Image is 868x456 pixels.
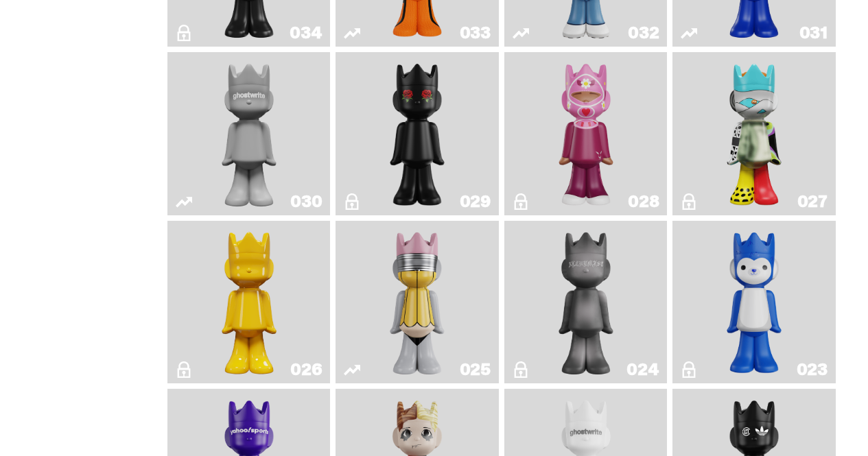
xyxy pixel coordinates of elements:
div: 033 [460,25,491,41]
a: Squish [681,226,828,379]
div: 025 [460,361,491,378]
a: No. 2 Pencil [344,226,491,379]
img: No. 2 Pencil [375,226,460,379]
a: Schrödinger's ghost: New Dawn [176,226,322,379]
div: 032 [628,25,659,41]
a: Grand Prix [513,58,659,210]
img: One [207,58,292,210]
div: 029 [460,193,491,210]
div: 027 [797,193,828,210]
img: Grand Prix [553,58,619,210]
img: What The MSCHF [721,58,787,210]
img: Landon [384,58,450,210]
img: Schrödinger's ghost: New Dawn [207,226,292,379]
div: 030 [290,193,322,210]
div: 031 [799,25,828,41]
div: 026 [290,361,322,378]
div: 028 [628,193,659,210]
div: 024 [626,361,659,378]
a: Landon [344,58,491,210]
div: 023 [797,361,828,378]
div: 034 [290,25,322,41]
a: One [176,58,322,210]
img: Squish [721,226,787,379]
a: Alchemist [513,226,659,379]
img: Alchemist [543,226,629,379]
a: What The MSCHF [681,58,828,210]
